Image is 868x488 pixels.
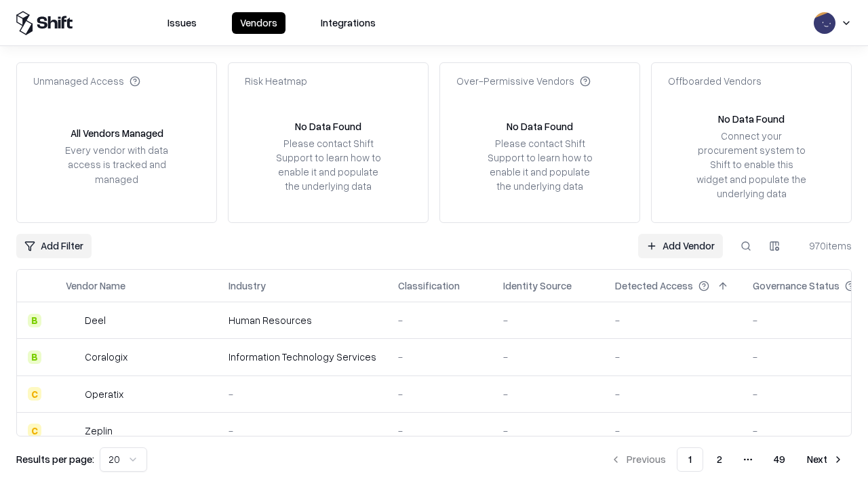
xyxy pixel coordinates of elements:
[66,424,79,437] img: Zeplin
[398,350,481,364] div: -
[398,313,481,327] div: -
[503,279,572,293] div: Identity Source
[456,74,591,88] div: Over-Permissive Vendors
[85,387,123,401] div: Operatix
[16,452,94,466] p: Results per page:
[85,424,113,438] div: Zeplin
[66,350,79,364] img: Coralogix
[85,313,106,327] div: Deel
[484,136,596,194] div: Please contact Shift Support to learn how to enable it and populate the underlying data
[60,143,173,186] div: Every vendor with data access is tracked and managed
[503,424,593,438] div: -
[718,112,785,126] div: No Data Found
[229,387,376,401] div: -
[753,279,840,293] div: Governance Status
[695,129,808,201] div: Connect your procurement system to Shift to enable this widget and populate the underlying data
[28,314,41,327] div: B
[677,447,703,472] button: 1
[159,12,205,34] button: Issues
[763,447,796,472] button: 49
[16,234,92,258] button: Add Filter
[245,74,307,88] div: Risk Heatmap
[28,424,41,437] div: C
[33,74,140,88] div: Unmanaged Access
[398,279,460,293] div: Classification
[66,314,79,327] img: Deel
[232,12,285,34] button: Vendors
[313,12,384,34] button: Integrations
[706,447,733,472] button: 2
[668,74,762,88] div: Offboarded Vendors
[398,387,481,401] div: -
[799,447,852,472] button: Next
[66,387,79,401] img: Operatix
[638,234,723,258] a: Add Vendor
[85,350,127,364] div: Coralogix
[615,279,693,293] div: Detected Access
[503,313,593,327] div: -
[602,447,852,472] nav: pagination
[66,279,125,293] div: Vendor Name
[71,126,163,140] div: All Vendors Managed
[229,424,376,438] div: -
[615,350,731,364] div: -
[503,387,593,401] div: -
[229,279,266,293] div: Industry
[615,387,731,401] div: -
[229,313,376,327] div: Human Resources
[503,350,593,364] div: -
[615,313,731,327] div: -
[797,239,852,253] div: 970 items
[28,387,41,401] div: C
[398,424,481,438] div: -
[507,119,573,134] div: No Data Found
[28,350,41,364] div: B
[272,136,384,194] div: Please contact Shift Support to learn how to enable it and populate the underlying data
[295,119,361,134] div: No Data Found
[615,424,731,438] div: -
[229,350,376,364] div: Information Technology Services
